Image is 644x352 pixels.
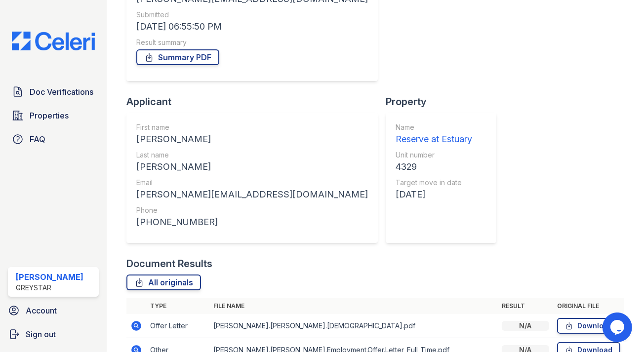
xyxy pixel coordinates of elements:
div: Document Results [126,257,212,271]
th: Original file [553,298,624,314]
div: [PERSON_NAME] [136,132,368,146]
div: Result summary [136,38,368,47]
div: Unit number [396,150,472,160]
div: Target move in date [396,178,472,188]
div: Last name [136,150,368,160]
div: Greystar [16,283,83,293]
span: Sign out [26,328,56,340]
div: 4329 [396,160,472,174]
div: Reserve at Estuary [396,132,472,146]
span: FAQ [30,133,45,145]
td: Offer Letter [146,314,209,338]
a: Sign out [4,324,103,344]
img: CE_Logo_Blue-a8612792a0a2168367f1c8372b55b34899dd931a85d93a1a3d3e32e68fde9ad4.png [4,32,103,50]
div: First name [136,122,368,132]
th: File name [209,298,498,314]
div: [DATE] 06:55:50 PM [136,20,368,34]
th: Type [146,298,209,314]
span: Doc Verifications [30,86,93,98]
a: Properties [8,106,99,125]
th: Result [498,298,553,314]
a: Name Reserve at Estuary [396,122,472,146]
a: Account [4,301,103,320]
div: [PERSON_NAME] [136,160,368,174]
div: [PERSON_NAME] [16,271,83,283]
iframe: chat widget [603,313,634,342]
a: Doc Verifications [8,82,99,102]
a: Summary PDF [136,49,219,65]
span: Account [26,305,57,316]
a: FAQ [8,129,99,149]
div: N/A [502,321,549,331]
a: Download [557,318,620,334]
div: [PERSON_NAME][EMAIL_ADDRESS][DOMAIN_NAME] [136,188,368,201]
a: All originals [126,274,201,290]
div: Email [136,178,368,188]
div: [PHONE_NUMBER] [136,215,368,229]
div: Phone [136,205,368,215]
div: [DATE] [396,188,472,201]
div: Submitted [136,10,368,20]
div: Applicant [126,95,386,109]
span: Properties [30,110,69,121]
div: Property [386,95,504,109]
td: [PERSON_NAME].[PERSON_NAME].[DEMOGRAPHIC_DATA].pdf [209,314,498,338]
div: Name [396,122,472,132]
